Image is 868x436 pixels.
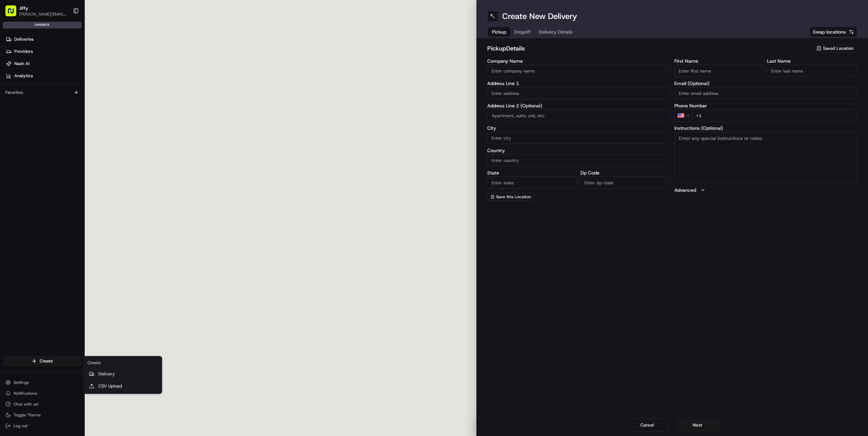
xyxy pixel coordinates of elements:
input: Enter country [487,154,670,166]
span: API Documentation [64,98,109,105]
span: Create [40,358,53,364]
div: We're available if you need us! [23,71,86,77]
span: Toggle Theme [14,412,41,418]
a: 📗Knowledge Base [4,95,55,107]
label: Last Name [767,59,857,63]
label: Email (Optional) [674,81,857,86]
button: Next [676,418,719,432]
label: Address Line 2 (Optional) [487,103,670,108]
span: Save this Location [496,194,531,200]
span: [PERSON_NAME][EMAIL_ADDRESS][DOMAIN_NAME] [19,12,67,17]
div: sandbox [3,22,82,28]
a: Delivery [85,368,160,380]
input: Enter address [487,87,670,99]
span: Notifications [14,391,37,396]
input: Enter zip code [580,177,670,189]
div: 📗 [7,99,12,104]
span: Dropoff [514,28,531,35]
span: Swap locations [813,28,846,35]
label: Address Line 1 [487,81,670,86]
span: Knowledge Base [14,98,52,105]
input: Enter city [487,132,670,144]
label: Advanced [674,187,696,193]
h1: Create New Delivery [502,11,577,22]
input: Enter company name [487,65,670,77]
div: 💻 [57,99,63,104]
span: Log out [14,423,27,429]
div: Create [85,358,160,368]
button: Start new chat [115,66,123,75]
span: Providers [14,48,33,55]
span: Jiffy [19,5,28,12]
div: Start new chat [23,64,111,71]
label: Zip Code [580,170,670,175]
input: Apartment, suite, unit, etc. [487,109,670,122]
span: Chat with us! [14,401,38,407]
span: Pickup [492,28,506,35]
a: Powered byPylon [48,114,82,120]
input: Enter first name [674,65,765,77]
label: State [487,170,577,175]
label: City [487,126,670,130]
span: Saved Location [823,45,853,51]
label: First Name [674,59,765,63]
h2: pickup Details [487,44,808,53]
label: Country [487,148,670,153]
label: Company Name [487,59,670,63]
input: Clear [18,43,112,50]
button: Cancel [626,418,669,432]
input: Enter state [487,177,577,189]
p: Welcome 👋 [7,27,123,38]
div: Favorites [3,87,82,98]
span: Pylon [67,115,82,120]
img: 1736555255976-a54dd68f-1ca7-489b-9aae-adbdc363a1c4 [7,64,19,77]
input: Enter phone number [692,109,857,122]
span: Deliveries [14,36,34,42]
input: Enter last name [767,65,857,77]
span: Delivery Details [539,28,573,35]
label: Instructions (Optional) [674,126,857,130]
label: Phone Number [674,103,857,108]
span: Settings [14,380,29,385]
input: Enter email address [674,87,857,99]
a: CSV Upload [85,380,160,392]
span: Nash AI [14,61,29,67]
span: Analytics [14,73,33,79]
a: 💻API Documentation [55,95,112,107]
img: Nash [7,6,20,20]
